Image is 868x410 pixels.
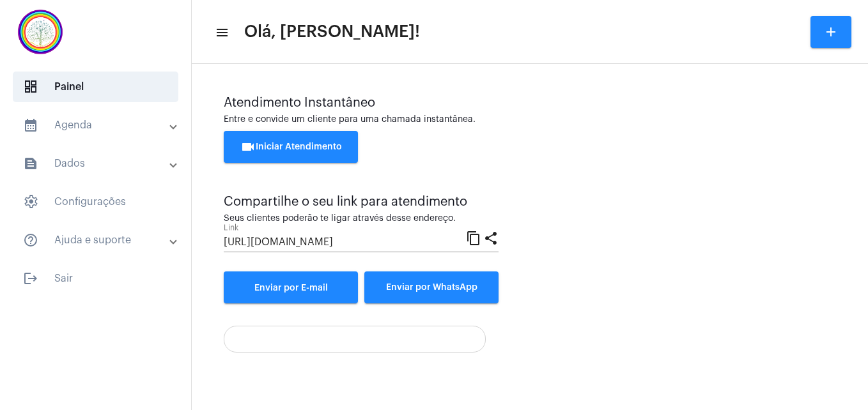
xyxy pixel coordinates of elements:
span: Painel [13,72,178,102]
span: Sair [13,263,178,294]
mat-icon: share [483,230,499,245]
mat-icon: sidenav icon [23,118,38,133]
span: Enviar por E-mail [254,284,328,292]
div: Compartilhe o seu link para atendimento [224,195,499,209]
mat-icon: add [823,24,839,40]
mat-panel-title: Dados [23,156,171,171]
mat-icon: content_copy [466,230,481,245]
mat-panel-title: Ajuda e suporte [23,232,171,248]
mat-expansion-panel-header: sidenav iconDados [8,148,191,179]
mat-expansion-panel-header: sidenav iconAjuda e suporte [8,225,191,255]
div: Seus clientes poderão te ligar através desse endereço. [224,214,499,224]
span: Configurações [13,186,178,217]
div: Entre e convide um cliente para uma chamada instantânea. [224,115,836,125]
mat-icon: sidenav icon [215,25,228,40]
span: sidenav icon [23,194,38,209]
mat-panel-title: Agenda [23,118,171,133]
button: Enviar por WhatsApp [364,271,499,303]
div: Atendimento Instantâneo [224,96,836,110]
span: Olá, [PERSON_NAME]! [244,22,420,42]
mat-icon: sidenav icon [23,156,38,171]
mat-expansion-panel-header: sidenav iconAgenda [8,110,191,140]
span: Iniciar Atendimento [240,142,342,151]
img: c337f8d0-2252-6d55-8527-ab50248c0d14.png [10,6,70,57]
a: Enviar por E-mail [224,271,358,303]
button: Iniciar Atendimento [224,131,358,163]
span: Enviar por WhatsApp [386,283,477,292]
mat-icon: videocam [240,139,256,155]
mat-icon: sidenav icon [23,232,38,248]
span: sidenav icon [23,79,38,95]
mat-icon: sidenav icon [23,271,38,286]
